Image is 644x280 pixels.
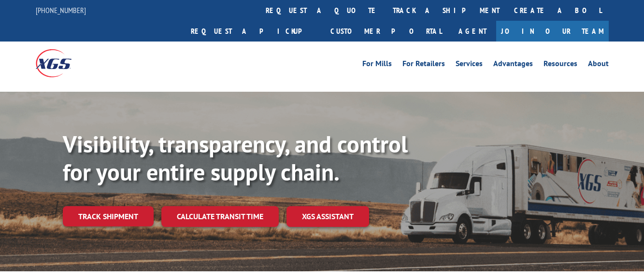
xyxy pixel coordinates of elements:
a: Customer Portal [323,21,449,42]
a: For Retailers [402,60,445,70]
a: For Mills [362,60,392,70]
a: Services [456,60,483,70]
a: About [588,60,609,70]
a: Track shipment [63,206,154,226]
a: XGS ASSISTANT [286,206,369,227]
a: Advantages [493,60,533,70]
a: Join Our Team [496,21,609,42]
a: Agent [449,21,496,42]
a: Request a pickup [184,21,323,42]
b: Visibility, transparency, and control for your entire supply chain. [63,129,408,187]
a: Resources [544,60,577,70]
a: Calculate transit time [161,206,279,227]
a: [PHONE_NUMBER] [36,5,86,15]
